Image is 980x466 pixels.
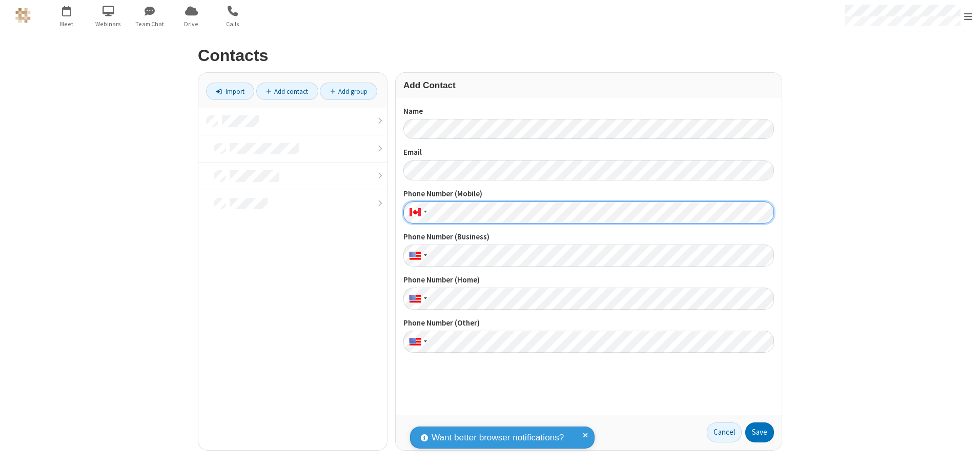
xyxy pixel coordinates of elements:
span: Drive [172,19,211,29]
div: United States: + 1 [403,245,430,267]
a: Cancel [707,422,742,443]
label: Name [403,106,774,117]
h3: Add Contact [403,80,774,90]
h2: Contacts [198,47,782,65]
label: Phone Number (Mobile) [403,188,774,200]
span: Want better browser notifications? [432,431,564,444]
label: Phone Number (Home) [403,274,774,286]
img: QA Selenium DO NOT DELETE OR CHANGE [15,8,31,23]
div: United States: + 1 [403,331,430,353]
span: Webinars [89,19,128,29]
label: Email [403,147,774,158]
a: Add group [320,83,377,100]
a: Import [206,83,254,100]
span: Team Chat [131,19,169,29]
span: Calls [214,19,252,29]
div: Canada: + 1 [403,201,430,224]
label: Phone Number (Other) [403,317,774,329]
button: Save [745,422,774,443]
a: Add contact [256,83,318,100]
label: Phone Number (Business) [403,231,774,243]
div: United States: + 1 [403,288,430,310]
span: Meet [48,19,86,29]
